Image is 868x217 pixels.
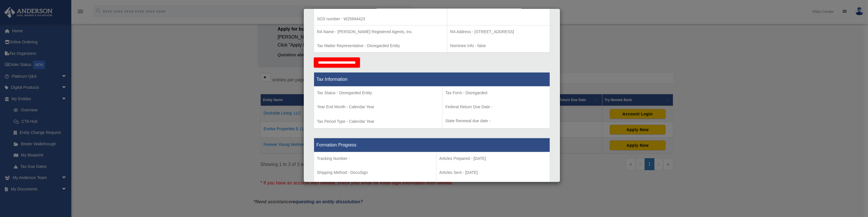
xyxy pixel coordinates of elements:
p: SOS number - W25694423 [317,15,444,23]
p: Articles Prepared - [DATE] [439,155,547,162]
p: Nominee Info - false [450,42,547,49]
th: Formation Progress [314,138,550,152]
p: RA Address - [STREET_ADDRESS] [450,28,547,35]
td: Tax Period Type - Calendar Year [314,86,442,128]
p: Tracking Number - [317,155,433,162]
p: State Renewal due date - [445,117,547,124]
p: Articles Sent - [DATE] [439,169,547,176]
p: Tax Status - Disregarded Entity [317,89,439,97]
p: Tax Form - Disregarded [445,89,547,97]
p: Federal Return Due Date - [445,103,547,110]
p: RA Name - [PERSON_NAME] Registered Agents, Inc. [317,28,444,35]
p: Year End Month - Calendar Year [317,103,439,110]
p: Tax Matter Representative - Disregarded Entity [317,42,444,49]
th: Tax Information [314,72,550,86]
p: Shipping Method - DocuSign [317,169,433,176]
